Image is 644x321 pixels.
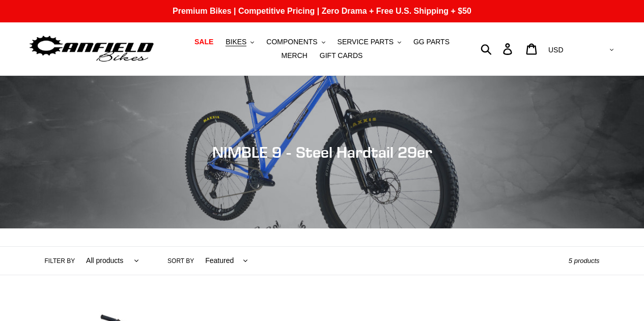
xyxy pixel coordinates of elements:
[194,38,213,46] span: SALE
[332,35,406,49] button: SERVICE PARTS
[408,35,455,49] a: GG PARTS
[212,143,432,161] span: NIMBLE 9 - Steel Hardtail 29er
[45,256,75,266] label: Filter by
[266,38,317,46] span: COMPONENTS
[28,33,155,65] img: Canfield Bikes
[261,35,330,49] button: COMPONENTS
[315,49,368,63] a: GIFT CARDS
[167,256,194,266] label: Sort by
[413,38,450,46] span: GG PARTS
[569,257,600,265] span: 5 products
[226,38,246,46] span: BIKES
[220,35,259,49] button: BIKES
[282,51,307,60] span: MERCH
[338,38,394,46] span: SERVICE PARTS
[276,49,313,63] a: MERCH
[320,51,363,60] span: GIFT CARDS
[189,35,218,49] a: SALE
